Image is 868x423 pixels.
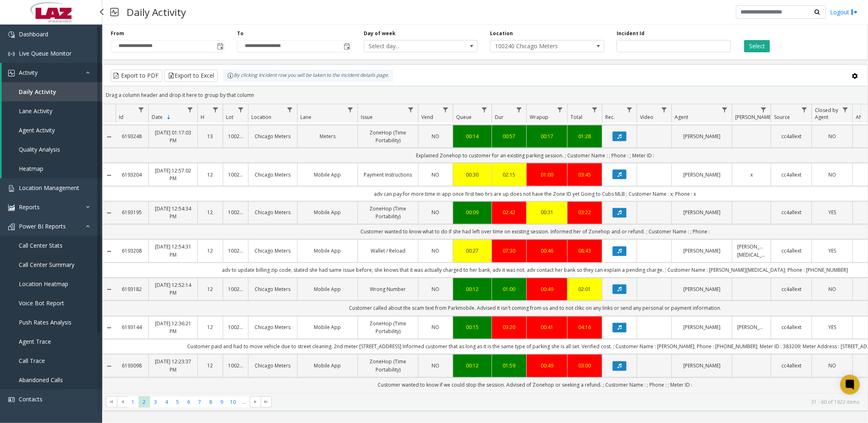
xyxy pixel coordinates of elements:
[363,171,413,179] a: Payment Instructions
[19,30,48,38] span: Dashboard
[776,247,807,255] a: cc4allext
[758,104,769,115] a: Parker Filter Menu
[121,286,143,293] a: 6193182
[514,104,525,115] a: Dur Filter Menu
[659,104,670,115] a: Video Filter Menu
[532,247,562,255] div: 00:46
[677,132,727,140] a: [PERSON_NAME]
[573,324,597,331] div: 04:16
[497,286,521,293] a: 01:00
[19,376,63,384] span: Abandoned Calls
[744,40,770,52] button: Select
[776,171,807,179] a: cc4allext
[8,224,15,230] img: 'icon'
[252,398,259,405] span: Go to the next page
[776,209,807,217] a: cc4allext
[817,209,848,217] a: YES
[817,247,848,255] a: YES
[497,132,521,140] div: 00:57
[103,325,116,331] a: Collapse Details
[19,395,43,403] span: Contacts
[203,247,218,255] a: 12
[263,398,270,405] span: Go to the last page
[573,362,597,370] a: 03:00
[815,107,838,121] span: Closed by Agent
[817,286,848,293] a: NO
[166,114,172,121] span: Sortable
[19,338,51,345] span: Agent Trace
[532,324,562,331] a: 00:41
[830,8,858,16] a: Logout
[119,398,126,405] span: Go to the previous page
[776,362,807,370] a: cc4allext
[111,69,162,82] button: Export to PDF
[253,132,292,140] a: Chicago Meters
[677,324,727,331] a: [PERSON_NAME]
[154,358,192,374] a: [DATE] 12:23:37 PM
[589,104,600,115] a: Total Filter Menu
[2,82,102,101] a: Daily Activity
[817,132,848,140] a: NO
[495,114,503,121] span: Dur
[828,324,836,331] span: YES
[828,248,836,255] span: YES
[573,209,597,217] a: 03:22
[458,171,487,179] div: 00:30
[19,184,79,192] span: Location Management
[103,248,116,255] a: Collapse Details
[185,104,196,115] a: Date Filter Menu
[677,247,727,255] a: [PERSON_NAME]
[640,114,653,121] span: Video
[110,2,119,22] img: pageIcon
[103,134,116,140] a: Collapse Details
[776,286,807,293] a: cc4allext
[490,40,581,52] span: 100240 Chicago Meters
[530,114,548,121] span: Wrapup
[284,104,295,115] a: Location Filter Menu
[737,243,766,259] a: [PERSON_NAME][MEDICAL_DATA]
[111,30,124,37] label: From
[19,145,60,153] span: Quality Analysis
[432,286,440,293] span: NO
[532,171,562,179] a: 01:00
[103,104,868,392] div: Data table
[103,286,116,293] a: Collapse Details
[228,209,243,217] a: 100240
[152,114,163,121] span: Date
[828,171,836,178] span: NO
[617,30,644,37] label: Incident Id
[8,204,15,211] img: 'icon'
[363,129,413,144] a: ZoneHop (Time Portability)
[154,320,192,336] a: [DATE] 12:36:21 PM
[432,363,440,369] span: NO
[458,209,487,217] div: 00:09
[228,396,239,407] span: Page 10
[121,171,143,179] a: 6193204
[235,104,246,115] a: Lot Filter Menu
[497,362,521,370] a: 01:59
[364,40,455,52] span: Select day...
[203,132,218,140] a: 13
[532,132,562,140] a: 00:17
[677,171,727,179] a: [PERSON_NAME]
[183,396,194,407] span: Page 6
[532,362,562,370] a: 00:49
[19,242,63,249] span: Call Center Stats
[201,114,204,121] span: H
[128,396,139,407] span: Page 1
[817,362,848,370] a: NO
[776,324,807,331] a: cc4allext
[253,171,292,179] a: Chicago Meters
[532,286,562,293] a: 00:49
[345,104,356,115] a: Lane Filter Menu
[440,104,451,115] a: Vend Filter Menu
[555,104,566,115] a: Wrapup Filter Menu
[458,324,487,331] div: 00:15
[363,286,413,293] a: Wrong Number
[19,203,40,211] span: Reports
[253,247,292,255] a: Chicago Meters
[19,88,56,96] span: Daily Activity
